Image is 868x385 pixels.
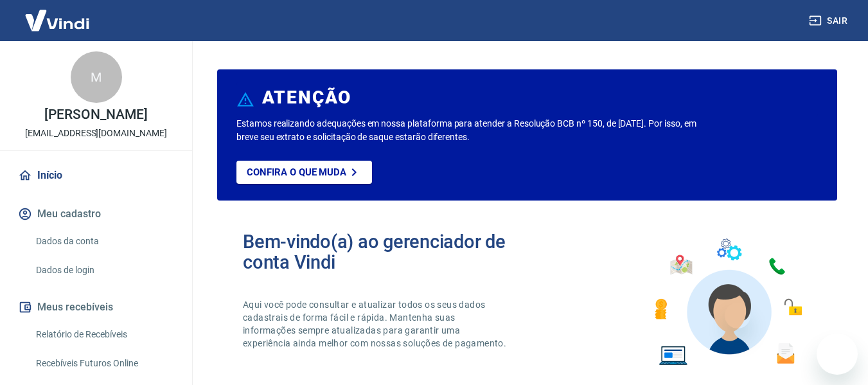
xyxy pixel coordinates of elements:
img: Vindi [15,1,99,40]
p: Aqui você pode consultar e atualizar todos os seus dados cadastrais de forma fácil e rápida. Mant... [243,298,509,350]
a: Relatório de Recebíveis [31,321,177,348]
p: [EMAIL_ADDRESS][DOMAIN_NAME] [25,127,167,140]
button: Meu cadastro [15,200,177,228]
iframe: Fechar mensagem [725,303,750,328]
div: M [71,51,122,103]
h2: Bem-vindo(a) ao gerenciador de conta Vindi [243,231,527,273]
iframe: Botão para abrir a janela de mensagens [817,334,858,375]
a: Recebíveis Futuros Online [31,350,177,377]
a: Dados da conta [31,228,177,255]
h6: ATENÇÃO [262,91,351,104]
a: Início [15,161,177,190]
button: Meus recebíveis [15,293,177,321]
p: Estamos realizando adequações em nossa plataforma para atender a Resolução BCB nº 150, de [DATE].... [236,117,702,144]
a: Dados de login [31,257,177,283]
p: Confira o que muda [247,166,346,178]
a: Confira o que muda [236,161,372,184]
img: Imagem de um avatar masculino com diversos icones exemplificando as funcionalidades do gerenciado... [643,231,811,373]
button: Sair [806,9,853,33]
p: [PERSON_NAME] [44,108,147,121]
